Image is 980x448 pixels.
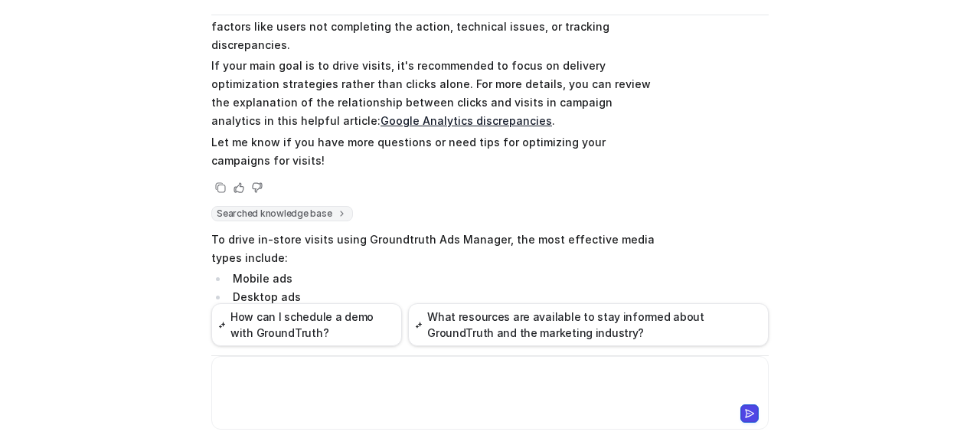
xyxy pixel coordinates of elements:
p: If your main goal is to drive visits, it's recommended to focus on delivery optimization strategi... [211,57,659,130]
button: What resources are available to stay informed about GroundTruth and the marketing industry? [408,303,769,346]
a: Google Analytics discrepancies [381,114,552,127]
li: Mobile ads [228,270,659,288]
p: To drive in-store visits using Groundtruth Ads Manager, the most effective media types include: [211,231,659,267]
p: Let me know if you have more questions or need tips for optimizing your campaigns for visits! [211,133,659,170]
button: How can I schedule a demo with GroundTruth? [211,303,402,346]
li: Desktop ads [228,288,659,306]
span: Searched knowledge base [211,206,353,221]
